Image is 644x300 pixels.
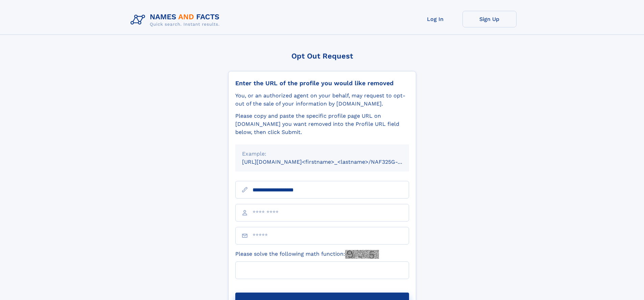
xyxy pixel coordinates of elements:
a: Sign Up [462,11,517,27]
label: Please solve the following math function: [235,250,379,259]
div: Enter the URL of the profile you would like removed [235,79,409,87]
a: Log In [408,11,462,27]
small: [URL][DOMAIN_NAME]<firstname>_<lastname>/NAF325G-xxxxxxxx [242,159,422,165]
div: Example: [242,150,402,158]
div: Opt Out Request [228,52,416,60]
div: Please copy and paste the specific profile page URL on [DOMAIN_NAME] you want removed into the Pr... [235,112,409,136]
img: Logo Names and Facts [128,11,225,29]
div: You, or an authorized agent on your behalf, may request to opt-out of the sale of your informatio... [235,92,409,108]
